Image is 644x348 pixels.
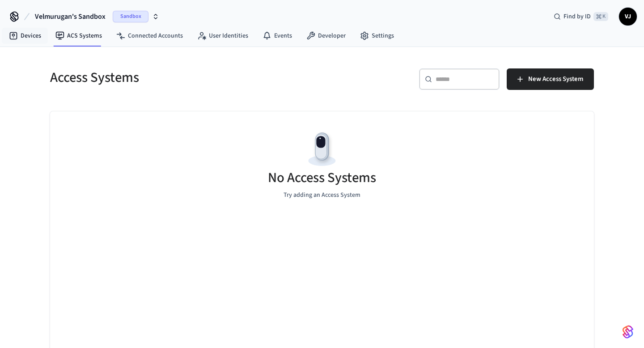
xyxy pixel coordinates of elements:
[547,8,615,25] div: Find by ID⌘ K
[302,129,342,170] img: Devices Empty State
[593,12,608,21] span: ⌘ K
[623,325,633,339] img: SeamLogoGradient.69752ec5.svg
[284,191,360,200] p: Try adding an Access System
[507,68,594,90] button: New Access System
[35,11,106,22] span: Velmurugan's Sandbox
[190,28,255,44] a: User Identities
[2,28,48,44] a: Devices
[268,169,376,187] h5: No Access Systems
[528,73,583,85] span: New Access System
[50,68,317,87] h5: Access Systems
[563,12,591,21] span: Find by ID
[113,11,148,22] span: Sandbox
[255,28,299,44] a: Events
[620,8,636,25] span: VJ
[619,8,637,25] button: VJ
[353,28,401,44] a: Settings
[48,28,109,44] a: ACS Systems
[109,28,190,44] a: Connected Accounts
[299,28,353,44] a: Developer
